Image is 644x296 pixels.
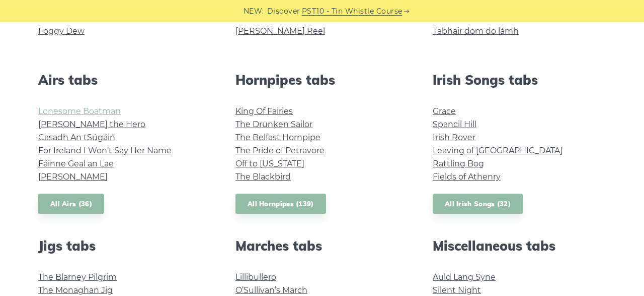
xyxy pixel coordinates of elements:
[38,106,121,116] a: Lonesome Boatman
[38,72,211,88] h2: Airs tabs
[235,194,326,214] a: All Hornpipes (139)
[235,146,325,155] a: The Pride of Petravore
[433,272,496,282] a: Auld Lang Syne
[433,120,476,129] a: Spancil Hill
[433,26,519,36] a: Tabhair dom do lámh
[38,133,115,142] a: Casadh An tSúgáin
[433,133,475,142] a: Irish Rover
[235,13,305,23] a: [PERSON_NAME]
[235,26,325,36] a: [PERSON_NAME] Reel
[433,13,484,23] a: Ievan Polkka
[38,159,114,168] a: Fáinne Geal an Lae
[38,120,145,129] a: [PERSON_NAME] the Hero
[235,120,312,129] a: The Drunken Sailor
[235,238,409,254] h2: Marches tabs
[38,26,85,36] a: Foggy Dew
[38,238,211,254] h2: Jigs tabs
[267,6,300,17] span: Discover
[235,133,320,142] a: The Belfast Hornpipe
[433,285,481,295] a: Silent Night
[433,238,606,254] h2: Miscellaneous tabs
[235,72,409,88] h2: Hornpipes tabs
[433,172,501,182] a: Fields of Athenry
[38,194,104,214] a: All Airs (36)
[38,13,138,23] a: Star of the County Down
[302,6,403,17] a: PST10 - Tin Whistle Course
[235,172,291,182] a: The Blackbird
[38,272,117,282] a: The Blarney Pilgrim
[235,285,307,295] a: O’Sullivan’s March
[433,106,456,116] a: Grace
[38,146,172,155] a: For Ireland I Won’t Say Her Name
[433,72,606,88] h2: Irish Songs tabs
[235,106,293,116] a: King Of Fairies
[38,172,108,182] a: [PERSON_NAME]
[38,285,113,295] a: The Monaghan Jig
[433,194,523,214] a: All Irish Songs (32)
[244,6,264,17] span: NEW:
[235,272,276,282] a: Lillibullero
[433,159,484,168] a: Rattling Bog
[433,146,562,155] a: Leaving of [GEOGRAPHIC_DATA]
[235,159,304,168] a: Off to [US_STATE]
